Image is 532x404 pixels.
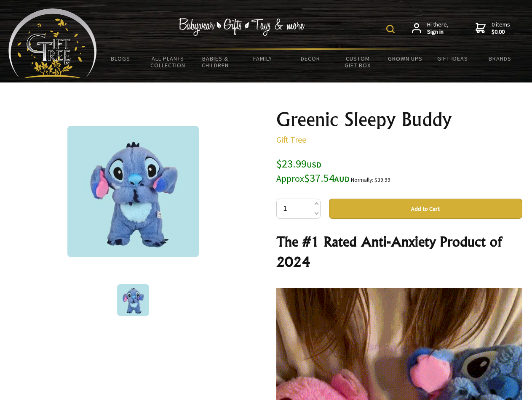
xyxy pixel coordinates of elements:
[492,21,510,36] span: 0 items
[179,18,305,36] img: Babywear - Gifts - Toys & more
[144,50,192,74] a: All Plants Collection
[276,134,306,145] a: Gift Tree
[476,21,510,36] a: 0 items$0.00
[427,28,449,36] strong: Sign in
[334,174,350,184] span: AUD
[8,8,97,78] img: Babyware - Gifts - Toys and more...
[276,233,502,270] strong: The #1 Rated Anti-Anxiety Product of 2024
[276,109,522,130] h1: Greenic Sleepy Buddy
[351,176,390,183] small: Normally: $39.99
[476,50,524,67] a: Brands
[386,25,395,33] img: product search
[492,28,510,36] strong: $0.00
[307,160,321,170] span: USD
[381,50,429,67] a: Grown Ups
[334,50,382,74] a: Custom Gift Box
[329,199,522,219] button: Add to Cart
[427,21,449,36] span: Hi there,
[97,50,144,67] a: BLOGS
[117,284,149,316] img: Greenic Sleepy Buddy
[67,126,199,257] img: Greenic Sleepy Buddy
[239,50,287,67] a: Family
[192,50,239,74] a: Babies & Children
[276,157,350,185] span: $23.99 $37.54
[429,50,476,67] a: Gift Ideas
[412,21,449,36] a: Hi there,Sign in
[286,50,334,67] a: Decor
[276,173,304,184] small: Approx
